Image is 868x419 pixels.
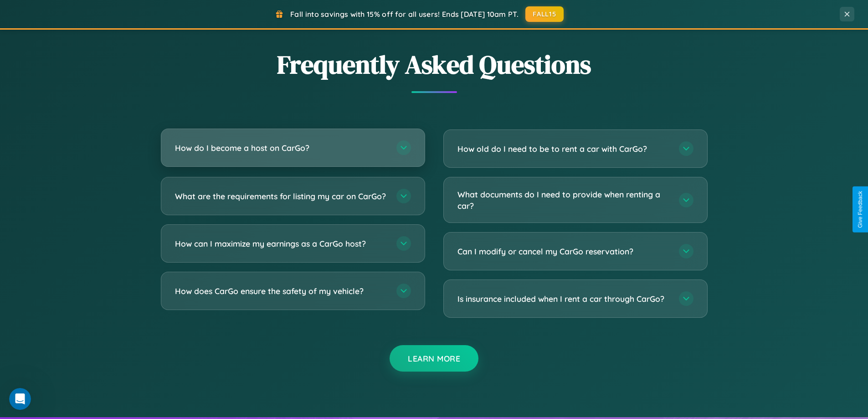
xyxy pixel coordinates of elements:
h3: Can I modify or cancel my CarGo reservation? [457,246,670,257]
h3: Is insurance included when I rent a car through CarGo? [457,293,670,305]
h3: How do I become a host on CarGo? [175,142,387,154]
span: Fall into savings with 15% off for all users! Ends [DATE] 10am PT. [290,10,519,19]
h2: Frequently Asked Questions [161,47,708,82]
div: Give Feedback [857,191,863,228]
h3: How old do I need to be to rent a car with CarGo? [457,143,670,155]
h3: How can I maximize my earnings as a CarGo host? [175,238,387,249]
iframe: Intercom live chat [9,388,31,410]
button: FALL15 [525,6,564,22]
h3: What are the requirements for listing my car on CarGo? [175,191,387,202]
h3: What documents do I need to provide when renting a car? [457,189,670,211]
h3: How does CarGo ensure the safety of my vehicle? [175,285,387,297]
button: Learn More [390,345,478,372]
